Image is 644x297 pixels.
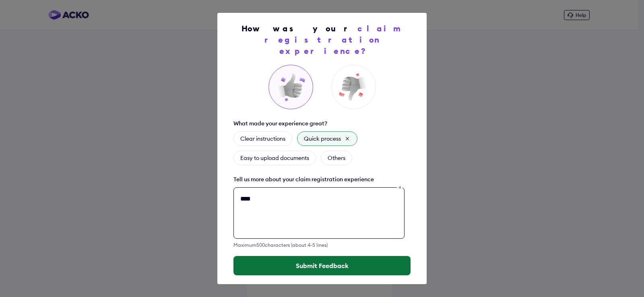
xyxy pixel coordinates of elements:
span: claim registration experience? [264,23,403,56]
div: Tell us more about your claim registration experience [233,175,374,183]
div: Others [321,151,352,165]
button: Submit Feedback [233,256,411,275]
div: What made your experience great? [233,119,327,127]
div: Clear instructions [233,131,292,146]
div: Maximum 500 characters (about 4-5 lines) [233,242,411,248]
div: Quick process [297,131,357,146]
div: How was your [237,23,407,57]
div: Easy to upload documents [233,151,316,165]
